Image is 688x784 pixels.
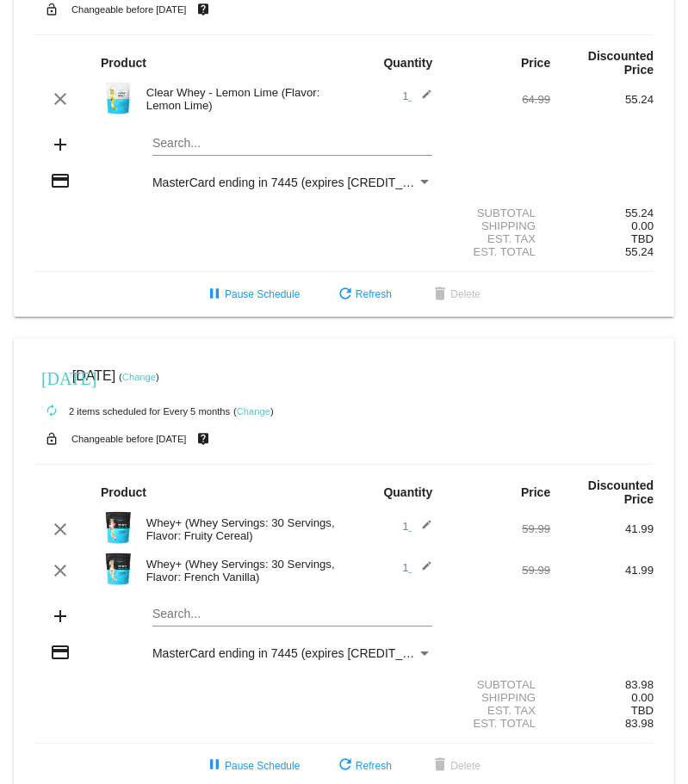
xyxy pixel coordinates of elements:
div: Whey+ (Whey Servings: 30 Servings, Flavor: Fruity Cereal) [138,516,344,542]
small: Changeable before [DATE] [71,4,187,15]
mat-icon: delete [430,285,450,306]
span: 0.00 [631,219,654,232]
mat-icon: add [50,606,71,627]
small: 2 items scheduled for Every 5 months [34,406,230,417]
strong: Quantity [383,56,432,70]
a: Change [237,406,270,417]
div: Shipping [447,219,550,232]
mat-icon: credit_card [50,642,71,663]
span: Refresh [335,760,392,772]
small: Changeable before [DATE] [71,434,187,444]
mat-icon: pause [204,285,225,306]
input: Search... [152,608,432,621]
mat-icon: clear [50,519,71,540]
strong: Product [101,56,146,70]
span: MasterCard ending in 7445 (expires [CREDIT_CARD_DATA]) [152,176,481,189]
img: Image-1-Carousel-Whey-Clear-Lemon-Lime.png [101,81,135,115]
div: 41.99 [550,564,654,577]
span: TBD [631,704,654,717]
div: 83.98 [550,678,654,691]
mat-icon: credit_card [50,170,71,191]
div: Est. Tax [447,704,550,717]
span: MasterCard ending in 7445 (expires [CREDIT_CARD_DATA]) [152,646,481,660]
mat-icon: autorenew [41,401,62,422]
strong: Quantity [383,485,432,499]
span: Pause Schedule [204,760,300,772]
div: 59.99 [447,522,550,535]
div: 55.24 [550,207,654,219]
img: Image-1-Carousel-Whey-2lb-Vanilla-no-badge-Transp.png [101,552,135,586]
strong: Discounted Price [588,478,654,506]
div: Subtotal [447,207,550,219]
mat-select: Payment Method [152,646,432,660]
span: Delete [430,288,480,300]
button: Refresh [321,750,406,781]
strong: Product [101,485,146,499]
div: Subtotal [447,678,550,691]
span: Delete [430,760,480,772]
mat-icon: edit [412,89,432,109]
img: Image-1-Carousel-Whey-2lb-Fruity-Cereal-no-badge-Transp.png [101,510,135,545]
button: Delete [416,279,494,310]
span: 1 [402,561,432,574]
mat-icon: add [50,134,71,155]
div: 55.24 [550,93,654,106]
div: 64.99 [447,93,550,106]
div: Shipping [447,691,550,704]
mat-select: Payment Method [152,176,432,189]
span: Refresh [335,288,392,300]
strong: Price [521,485,550,499]
span: 1 [402,90,432,102]
mat-icon: clear [50,560,71,581]
mat-icon: pause [204,756,225,776]
mat-icon: live_help [193,428,214,450]
mat-icon: lock_open [41,428,62,450]
mat-icon: refresh [335,285,356,306]
div: Est. Total [447,245,550,258]
strong: Price [521,56,550,70]
div: 41.99 [550,522,654,535]
div: Whey+ (Whey Servings: 30 Servings, Flavor: French Vanilla) [138,558,344,583]
div: Est. Total [447,717,550,730]
button: Refresh [321,279,406,310]
div: Est. Tax [447,232,550,245]
span: TBD [631,232,654,245]
input: Search... [152,137,432,151]
span: 55.24 [625,245,654,258]
mat-icon: [DATE] [41,367,62,387]
span: 0.00 [631,691,654,704]
mat-icon: delete [430,756,450,776]
mat-icon: clear [50,89,71,109]
button: Delete [416,750,494,781]
div: 59.99 [447,564,550,577]
button: Pause Schedule [190,279,313,310]
button: Pause Schedule [190,750,313,781]
small: ( ) [233,406,274,417]
span: 1 [402,520,432,533]
mat-icon: edit [412,560,432,581]
a: Change [122,372,156,382]
strong: Discounted Price [588,49,654,77]
mat-icon: refresh [335,756,356,776]
small: ( ) [119,372,159,382]
div: Clear Whey - Lemon Lime (Flavor: Lemon Lime) [138,86,344,112]
span: Pause Schedule [204,288,300,300]
span: 83.98 [625,717,654,730]
mat-icon: edit [412,519,432,540]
